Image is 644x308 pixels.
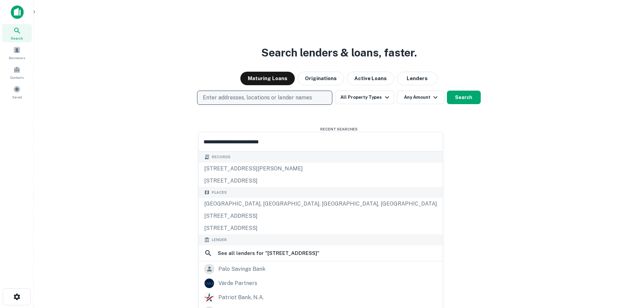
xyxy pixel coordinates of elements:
a: patriot bank, n.a. [199,290,443,305]
div: värde partners [218,278,257,288]
div: [STREET_ADDRESS] [199,175,443,187]
button: Originations [297,72,344,85]
img: picture [205,279,214,288]
span: Records [212,154,231,160]
div: patriot bank, n.a. [218,292,264,303]
button: Active Loans [347,72,394,85]
span: Saved [12,94,22,100]
div: [GEOGRAPHIC_DATA], [GEOGRAPHIC_DATA], [GEOGRAPHIC_DATA], [GEOGRAPHIC_DATA] [199,198,443,210]
button: Search [447,91,481,104]
span: Lender [212,237,227,243]
div: [STREET_ADDRESS] [199,222,443,234]
a: Saved [2,83,32,101]
p: Enter addresses, locations or lender names [203,94,312,102]
img: picture [205,293,214,302]
a: Borrowers [2,44,32,62]
h6: See all lenders for " [STREET_ADDRESS] " [218,249,319,257]
button: All Property Types [335,91,394,104]
span: Recent Searches [288,126,390,132]
span: Borrowers [9,55,25,61]
a: värde partners [199,276,443,290]
a: palo savings bank [199,262,443,276]
a: Search [2,24,32,42]
button: Lenders [397,72,437,85]
button: Any Amount [397,91,444,104]
span: Places [212,190,227,195]
h3: Search lenders & loans, faster. [261,45,417,61]
button: Maturing Loans [240,72,295,85]
span: Contacts [10,75,24,80]
button: Enter addresses, locations or lender names [197,91,332,105]
img: capitalize-icon.png [11,5,24,19]
a: Contacts [2,63,32,81]
div: palo savings bank [218,264,265,274]
div: [STREET_ADDRESS][PERSON_NAME] [199,163,443,175]
span: Search [11,35,23,41]
iframe: Chat Widget [610,254,644,286]
div: [STREET_ADDRESS] [199,210,443,222]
